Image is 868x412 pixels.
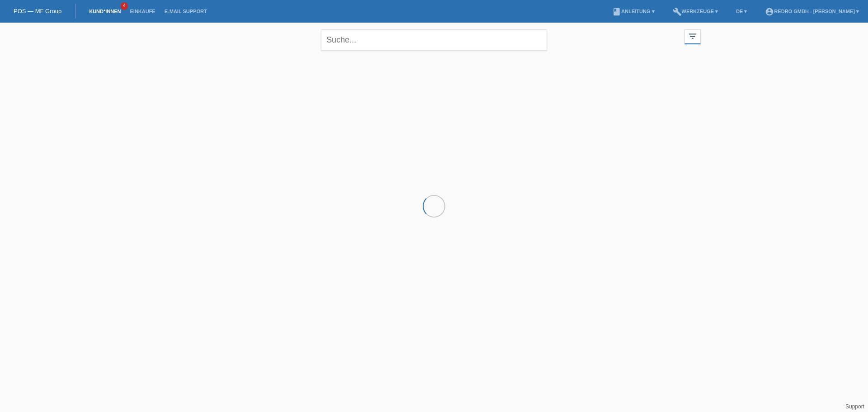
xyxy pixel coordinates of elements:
a: Einkäufe [125,9,160,14]
a: account_circleRedro GmbH - [PERSON_NAME] ▾ [760,9,863,14]
i: account_circle [765,7,774,16]
i: book [612,7,621,16]
span: 4 [121,2,128,10]
a: Kund*innen [85,9,125,14]
a: buildWerkzeuge ▾ [668,9,723,14]
a: Support [845,403,864,410]
i: build [673,7,682,16]
a: bookAnleitung ▾ [608,9,659,14]
input: Suche... [321,29,547,51]
i: filter_list [688,31,698,41]
a: DE ▾ [731,9,751,14]
a: E-Mail Support [160,9,212,14]
a: POS — MF Group [14,8,61,14]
